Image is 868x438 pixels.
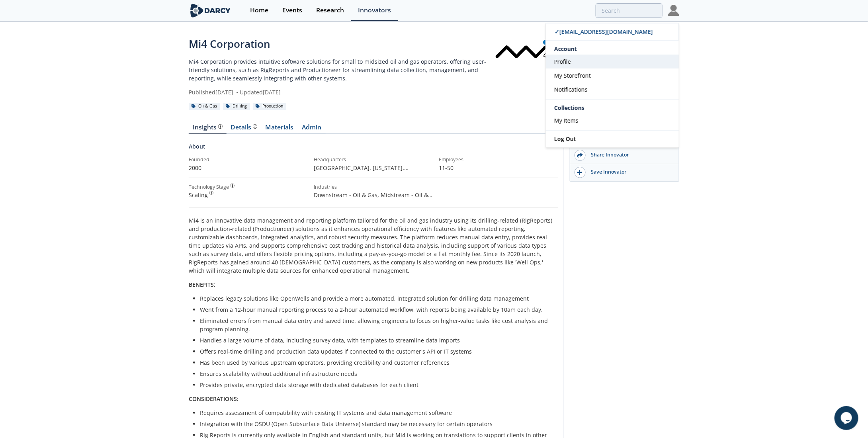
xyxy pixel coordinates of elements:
div: Events [282,7,302,14]
span: Profile [554,58,571,65]
iframe: chat widget [835,406,860,430]
a: Insights [189,124,227,134]
div: Headquarters [314,156,433,163]
a: Materials [261,124,298,134]
strong: CONSIDERATIONS: [189,395,239,403]
button: Save Innovator [570,164,679,181]
div: Research [316,7,344,14]
li: Replaces legacy solutions like OpenWells and provide a more automated, integrated solution for dr... [200,294,553,303]
p: 11-50 [439,164,558,172]
span: Downstream - Oil & Gas, Midstream - Oil & Gas, Upstream - Oil & Gas [314,191,432,207]
a: Details [227,124,261,134]
div: Drilling [223,103,250,110]
li: Provides private, encrypted data storage with dedicated databases for each client [200,381,553,389]
span: My Items [554,117,579,124]
div: Innovators [358,7,391,14]
a: Log Out [546,131,679,147]
div: Founded [189,156,308,163]
div: Account [546,41,679,55]
a: ✓[EMAIL_ADDRESS][DOMAIN_NAME] [546,23,679,41]
a: Profile [546,55,679,68]
div: Save Innovator [586,168,675,176]
a: Notifications [546,82,679,96]
div: Scaling [189,191,308,199]
img: information.svg [218,124,223,129]
span: Log Out [554,135,576,143]
div: About [189,142,558,156]
img: information.svg [231,184,235,188]
li: Has been used by various upstream operators, providing credibility and customer references [200,358,553,367]
div: Share Innovator [586,151,675,158]
img: information.svg [209,191,214,195]
li: Eliminated errors from manual data entry and saved time, allowing engineers to focus on higher-va... [200,317,553,333]
div: Collections [546,102,679,113]
img: Profile [668,5,679,16]
li: Offers real-time drilling and production data updates if connected to the customer's API or IT sy... [200,347,553,356]
div: Technology Stage [189,184,229,191]
p: Mi4 Corporation provides intuitive software solutions for small to midsized oil and gas operators... [189,57,494,82]
div: Details [231,124,257,131]
div: Production [253,103,286,110]
span: Notifications [554,86,588,93]
div: Mi4 Corporation [189,36,494,52]
li: Requires assessment of compatibility with existing IT systems and data management software [200,409,553,417]
span: • [235,88,240,96]
strong: BENEFITS: [189,281,215,288]
li: Ensures scalability without additional infrastructure needs [200,370,553,378]
li: Handles a large volume of data, including survey data, with templates to streamline data imports [200,336,553,344]
li: Went from a 12-hour manual reporting process to a 2-hour automated workflow, with reports being a... [200,305,553,314]
div: Published [DATE] Updated [DATE] [189,88,494,96]
a: My Storefront [546,68,679,82]
div: Insights [193,124,223,131]
p: [GEOGRAPHIC_DATA], [US_STATE] , [GEOGRAPHIC_DATA] [314,164,433,172]
a: My Items [546,113,679,127]
p: Mi4 is an innovative data management and reporting platform tailored for the oil and gas industry... [189,216,558,275]
span: ✓ [EMAIL_ADDRESS][DOMAIN_NAME] [555,28,653,35]
p: 2000 [189,164,308,172]
li: Integration with the OSDU (Open Subsurface Data Universe) standard may be necessary for certain o... [200,420,553,428]
div: Home [250,7,268,14]
span: My Storefront [554,72,591,79]
img: information.svg [253,124,257,129]
img: logo-wide.svg [189,4,232,18]
div: Employees [439,156,558,163]
input: Advanced Search [596,3,663,18]
div: Oil & Gas [189,103,220,110]
a: Admin [298,124,326,134]
div: Industries [314,184,433,191]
